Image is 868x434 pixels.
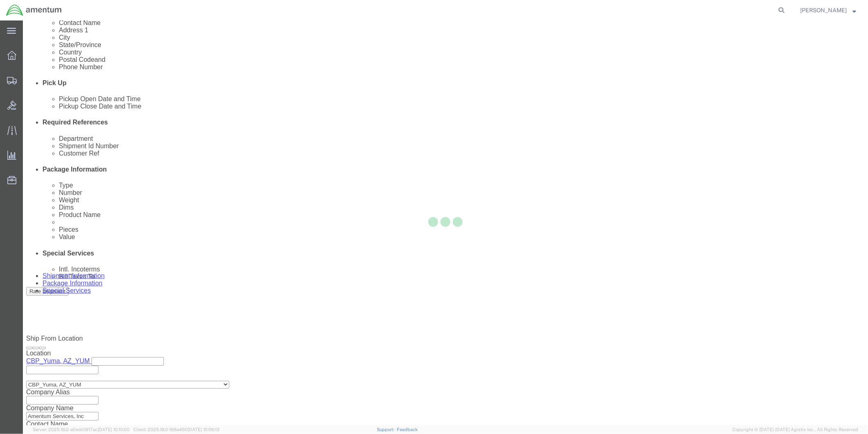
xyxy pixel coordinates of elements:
[133,427,219,432] span: Client: 2025.18.0-198a450
[732,426,858,433] span: Copyright © [DATE]-[DATE] Agistix Inc., All Rights Reserved
[188,427,219,432] span: [DATE] 10:06:13
[377,427,397,432] a: Support
[800,5,857,15] button: [PERSON_NAME]
[33,427,130,432] span: Server: 2025.18.0-a0edd1917ac
[397,427,418,432] a: Feedback
[800,6,847,15] span: Kenneth Wicker
[98,427,130,432] span: [DATE] 10:10:00
[6,4,62,16] img: logo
